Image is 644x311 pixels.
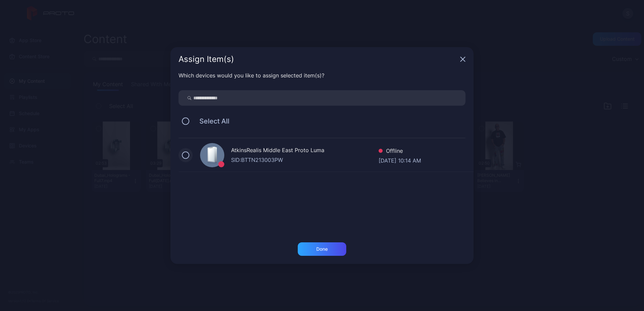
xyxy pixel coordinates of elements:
[379,157,421,163] div: [DATE] 10:14 AM
[316,246,328,252] div: Done
[379,147,421,157] div: Offline
[193,117,229,125] span: Select All
[231,146,379,156] div: AtkinsRealis Middle East Proto Luma
[179,55,457,63] div: Assign Item(s)
[231,156,379,164] div: SID: BTTN213003PW
[298,242,346,256] button: Done
[179,71,465,79] div: Which devices would you like to assign selected item(s)?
